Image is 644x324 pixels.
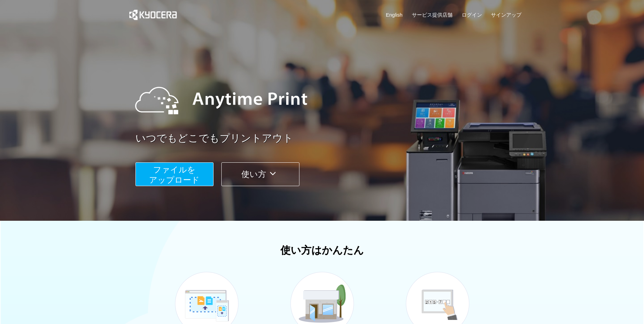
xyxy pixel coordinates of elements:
a: サービス提供店舗 [412,11,453,18]
button: 使い方 [221,162,299,186]
a: サインアップ [491,11,521,18]
a: いつでもどこでもプリントアウト [135,131,526,146]
a: ログイン [462,11,482,18]
a: English [386,11,403,18]
span: ファイルを ​​アップロード [149,165,200,184]
button: ファイルを​​アップロード [135,162,214,186]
